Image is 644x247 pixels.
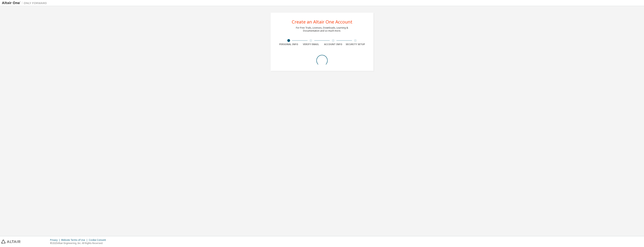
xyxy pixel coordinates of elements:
p: © 2025 Altair Engineering, Inc. All Rights Reserved. [50,242,108,245]
div: For Free Trials, Licenses, Downloads, Learning & Documentation and so much more. [296,26,348,32]
div: Cookie Consent [89,239,108,242]
div: Account Info [322,43,344,46]
div: Website Terms of Use [61,239,89,242]
img: altair_logo.svg [1,240,20,244]
div: Personal Info [278,43,300,46]
div: Verify Email [300,43,322,46]
img: Altair One [2,1,49,5]
div: Create an Altair One Account [292,20,352,24]
div: Security Setup [344,43,367,46]
div: Privacy [50,239,61,242]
